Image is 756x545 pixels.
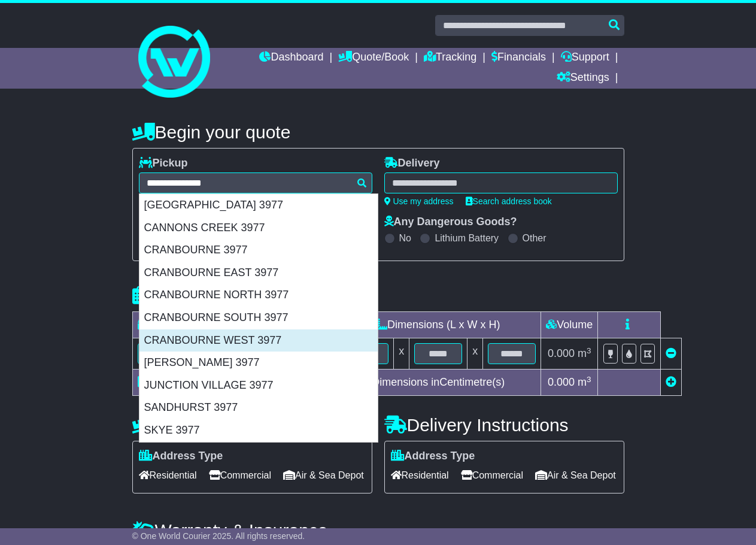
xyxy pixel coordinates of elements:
[336,312,541,338] td: Dimensions (L x W x H)
[132,415,372,435] h4: Pickup Instructions
[384,196,454,206] a: Use my address
[666,347,676,359] a: Remove this item
[139,352,378,374] div: [PERSON_NAME] 3977
[548,347,575,359] span: 0.000
[139,329,378,352] div: CRANBOURNE WEST 3977
[139,450,223,463] label: Address Type
[587,375,591,384] sup: 3
[394,338,409,370] td: x
[435,232,499,244] label: Lithium Battery
[132,531,305,541] span: © One World Courier 2025. All rights reserved.
[132,286,283,305] h4: Package details |
[523,232,546,244] label: Other
[467,338,483,370] td: x
[139,419,378,442] div: SKYE 3977
[399,232,411,244] label: No
[338,48,409,68] a: Quote/Book
[578,376,591,388] span: m
[132,122,624,142] h4: Begin your quote
[209,466,271,485] span: Commercial
[132,520,624,540] h4: Warranty & Insurance
[139,239,378,262] div: CRANBOURNE 3977
[139,157,188,170] label: Pickup
[587,346,591,355] sup: 3
[557,68,609,89] a: Settings
[461,466,523,485] span: Commercial
[466,196,552,206] a: Search address book
[535,466,616,485] span: Air & Sea Depot
[139,307,378,329] div: CRANBOURNE SOUTH 3977
[259,48,323,68] a: Dashboard
[132,370,232,396] td: Total
[666,376,676,388] a: Add new item
[541,312,598,338] td: Volume
[491,48,546,68] a: Financials
[139,217,378,240] div: CANNONS CREEK 3977
[561,48,609,68] a: Support
[139,374,378,397] div: JUNCTION VILLAGE 3977
[139,396,378,419] div: SANDHURST 3977
[139,262,378,284] div: CRANBOURNE EAST 3977
[132,312,232,338] td: Type
[424,48,476,68] a: Tracking
[578,347,591,359] span: m
[139,284,378,307] div: CRANBOURNE NORTH 3977
[384,415,624,435] h4: Delivery Instructions
[384,157,440,170] label: Delivery
[139,466,197,485] span: Residential
[336,370,541,396] td: Dimensions in Centimetre(s)
[139,172,372,193] typeahead: Please provide city
[548,376,575,388] span: 0.000
[384,216,517,229] label: Any Dangerous Goods?
[283,466,364,485] span: Air & Sea Depot
[391,450,475,463] label: Address Type
[139,194,378,217] div: [GEOGRAPHIC_DATA] 3977
[391,466,449,485] span: Residential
